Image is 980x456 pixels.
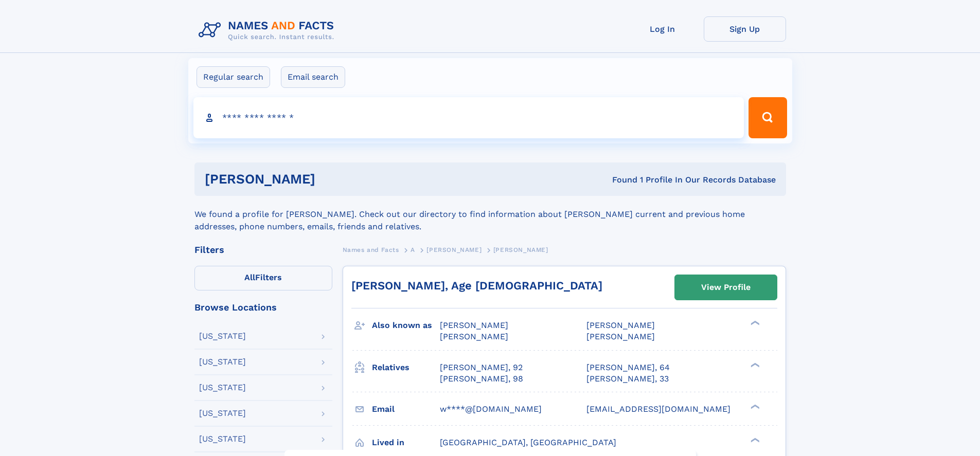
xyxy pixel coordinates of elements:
div: View Profile [701,276,751,299]
div: Filters [194,245,332,254]
a: [PERSON_NAME], 98 [440,373,523,385]
div: [US_STATE] [199,435,246,443]
div: ❯ [748,403,760,410]
span: All [244,272,255,282]
div: ❯ [748,320,760,326]
div: Found 1 Profile In Our Records Database [464,174,776,186]
a: View Profile [675,275,777,300]
div: [US_STATE] [199,332,246,340]
div: [US_STATE] [199,358,246,366]
img: Logo Names and Facts [194,16,343,44]
input: search input [193,97,744,138]
h1: [PERSON_NAME] [205,173,464,186]
span: [EMAIL_ADDRESS][DOMAIN_NAME] [586,404,730,414]
span: [PERSON_NAME] [586,332,655,341]
label: Regular search [197,66,270,88]
a: [PERSON_NAME], 64 [586,362,670,373]
a: [PERSON_NAME], 92 [440,362,523,373]
div: ❯ [748,361,760,368]
h3: Email [372,400,440,418]
div: ❯ [748,436,760,443]
a: Sign Up [704,16,786,42]
h3: Also known as [372,317,440,334]
a: Names and Facts [343,243,399,256]
span: [PERSON_NAME] [586,320,655,330]
label: Email search [281,66,345,88]
span: [GEOGRAPHIC_DATA], [GEOGRAPHIC_DATA] [440,437,616,447]
span: [PERSON_NAME] [440,332,508,341]
span: A [411,246,415,253]
h3: Lived in [372,434,440,451]
div: We found a profile for [PERSON_NAME]. Check out our directory to find information about [PERSON_N... [194,196,786,233]
span: [PERSON_NAME] [493,246,548,253]
div: [US_STATE] [199,384,246,392]
a: [PERSON_NAME], 33 [586,373,669,385]
div: [US_STATE] [199,409,246,417]
a: [PERSON_NAME], Age [DEMOGRAPHIC_DATA] [351,279,602,292]
h3: Relatives [372,359,440,376]
a: Log In [621,16,704,42]
a: [PERSON_NAME] [426,243,482,256]
span: [PERSON_NAME] [426,246,482,253]
span: [PERSON_NAME] [440,320,508,330]
div: Browse Locations [194,303,332,312]
a: A [411,243,415,256]
button: Search Button [749,97,787,138]
label: Filters [194,266,332,290]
